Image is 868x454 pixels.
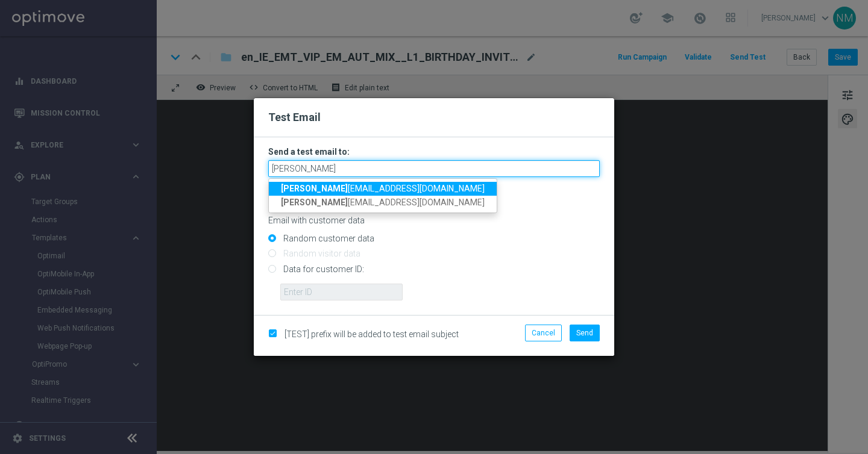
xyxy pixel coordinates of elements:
strong: [PERSON_NAME] [281,184,348,193]
h2: Test Email [268,110,600,125]
h3: Send a test email to: [268,146,600,157]
a: [PERSON_NAME][EMAIL_ADDRESS][DOMAIN_NAME] [269,196,497,210]
span: [EMAIL_ADDRESS][DOMAIN_NAME] [281,197,485,207]
label: Random customer data [280,233,374,244]
span: [TEST] prefix will be added to test email subject [285,329,459,339]
span: [EMAIL_ADDRESS][DOMAIN_NAME] [281,184,485,193]
a: [PERSON_NAME][EMAIL_ADDRESS][DOMAIN_NAME] [269,182,497,196]
strong: [PERSON_NAME] [281,197,348,207]
input: Enter ID [280,284,403,300]
span: Send [576,329,593,337]
button: Cancel [525,325,562,341]
button: Send [570,325,600,341]
p: Email with customer data [268,215,600,226]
